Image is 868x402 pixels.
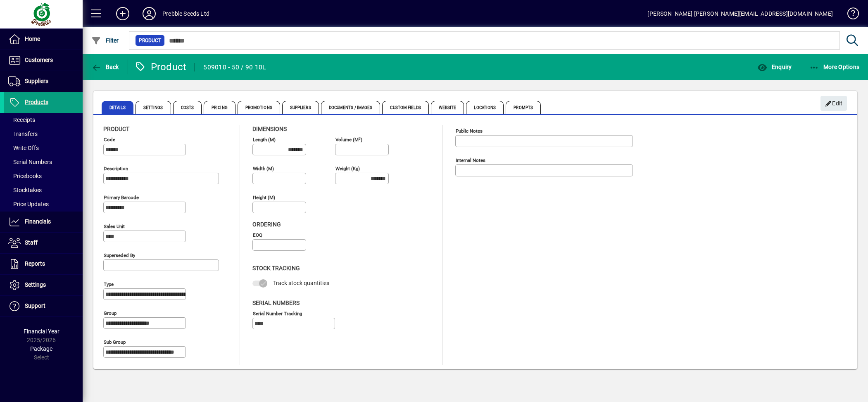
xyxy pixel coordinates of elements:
[25,260,45,267] span: Reports
[25,218,51,225] span: Financials
[103,126,129,132] span: Product
[4,29,83,50] a: Home
[8,201,49,207] span: Price Updates
[104,195,139,200] mat-label: Primary barcode
[25,302,45,309] span: Support
[4,141,83,155] a: Write Offs
[335,137,362,143] mat-label: Volume (m )
[25,57,53,63] span: Customers
[359,136,361,140] sup: 3
[91,64,119,70] span: Back
[252,126,287,132] span: Dimensions
[4,113,83,127] a: Receipts
[431,101,464,114] span: Website
[4,183,83,197] a: Stocktakes
[104,339,126,345] mat-label: Sub group
[89,59,121,74] button: Back
[820,96,847,111] button: Edit
[104,224,125,229] mat-label: Sales unit
[8,117,35,123] span: Receipts
[4,233,83,253] a: Staff
[4,127,83,141] a: Transfers
[25,281,46,288] span: Settings
[104,310,117,316] mat-label: Group
[173,101,202,114] span: Costs
[162,7,209,20] div: Prebble Seeds Ltd
[25,78,48,84] span: Suppliers
[466,101,504,114] span: Locations
[4,275,83,295] a: Settings
[136,101,171,114] span: Settings
[203,61,266,74] div: 509010 - 50 / 90 10L
[8,187,42,193] span: Stocktakes
[273,280,329,286] span: Track stock quantities
[321,101,380,114] span: Documents / Images
[102,101,133,114] span: Details
[809,64,860,70] span: More Options
[506,101,541,114] span: Prompts
[755,59,794,74] button: Enquiry
[83,59,128,74] app-page-header-button: Back
[757,64,792,70] span: Enquiry
[253,137,276,143] mat-label: Length (m)
[8,145,39,151] span: Write Offs
[4,212,83,232] a: Financials
[30,345,52,352] span: Package
[238,101,280,114] span: Promotions
[104,166,128,171] mat-label: Description
[204,101,235,114] span: Pricing
[8,131,38,137] span: Transfers
[456,157,485,163] mat-label: Internal Notes
[89,33,121,48] button: Filter
[104,137,115,143] mat-label: Code
[134,60,187,74] div: Product
[4,169,83,183] a: Pricebooks
[252,221,281,228] span: Ordering
[4,254,83,274] a: Reports
[8,159,52,165] span: Serial Numbers
[253,195,275,200] mat-label: Height (m)
[4,296,83,316] a: Support
[25,99,48,105] span: Products
[282,101,319,114] span: Suppliers
[252,265,300,271] span: Stock Tracking
[841,2,858,29] a: Knowledge Base
[382,101,428,114] span: Custom Fields
[91,37,119,44] span: Filter
[456,128,483,134] mat-label: Public Notes
[253,166,274,171] mat-label: Width (m)
[25,36,40,42] span: Home
[4,155,83,169] a: Serial Numbers
[825,97,843,110] span: Edit
[25,239,38,246] span: Staff
[104,281,114,287] mat-label: Type
[4,197,83,211] a: Price Updates
[647,7,833,20] div: [PERSON_NAME] [PERSON_NAME][EMAIL_ADDRESS][DOMAIN_NAME]
[136,6,162,21] button: Profile
[24,328,59,335] span: Financial Year
[4,71,83,92] a: Suppliers
[252,300,300,306] span: Serial Numbers
[109,6,136,21] button: Add
[104,252,135,258] mat-label: Superseded by
[8,173,42,179] span: Pricebooks
[4,50,83,71] a: Customers
[253,232,262,238] mat-label: EOQ
[253,310,302,316] mat-label: Serial Number tracking
[335,166,360,171] mat-label: Weight (Kg)
[807,59,862,74] button: More Options
[139,36,161,45] span: Product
